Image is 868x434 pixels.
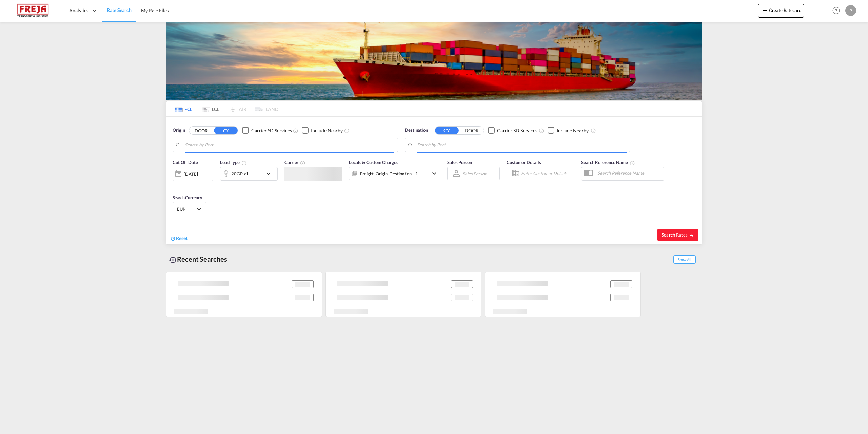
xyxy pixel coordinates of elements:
div: [DATE] [184,171,198,177]
span: My Rate Files [141,7,169,13]
div: 20GP x1 [231,169,249,178]
span: Customer Details [507,159,541,165]
md-checkbox: Checkbox No Ink [488,127,537,134]
span: Search Currency [173,195,202,200]
md-icon: Unchecked: Ignores neighbouring ports when fetching rates.Checked : Includes neighbouring ports w... [591,128,596,133]
md-icon: Unchecked: Ignores neighbouring ports when fetching rates.Checked : Includes neighbouring ports w... [344,128,350,133]
img: LCL+%26+FCL+BACKGROUND.png [166,22,702,100]
md-datepicker: Select [173,180,178,189]
div: Recent Searches [166,251,230,267]
input: Enter Customer Details [521,168,572,178]
md-checkbox: Checkbox No Ink [242,127,292,134]
button: CY [435,127,459,134]
div: Carrier SD Services [251,127,292,134]
span: Destination [405,127,428,134]
md-icon: The selected Trucker/Carrierwill be displayed in the rate results If the rates are from another f... [300,160,305,166]
span: Analytics [69,7,88,14]
div: 20GP x1icon-chevron-down [220,167,278,181]
span: Locals & Custom Charges [349,159,398,165]
span: Reset [176,235,188,241]
md-checkbox: Checkbox No Ink [548,127,589,134]
md-icon: icon-arrow-right [689,233,694,238]
span: Sales Person [447,159,472,165]
span: Load Type [220,159,247,165]
div: P [845,5,856,16]
span: Show All [673,255,696,264]
button: DOOR [189,127,213,134]
button: Search Ratesicon-arrow-right [657,229,698,241]
md-icon: icon-refresh [170,235,176,242]
span: Cut Off Date [173,159,198,165]
md-icon: icon-information-outline [241,160,247,166]
md-checkbox: Checkbox No Ink [302,127,343,134]
md-pagination-wrapper: Use the left and right arrow keys to navigate between tabs [170,101,278,116]
div: Freight Origin Destination Factory Stuffingicon-chevron-down [349,167,440,180]
md-icon: icon-chevron-down [430,169,438,177]
md-icon: icon-backup-restore [169,256,177,264]
input: Search by Port [417,140,627,150]
div: icon-refreshReset [170,235,188,242]
span: EUR [177,206,196,212]
md-icon: icon-chevron-down [264,170,276,178]
md-tab-item: LCL [197,101,224,116]
md-icon: icon-plus 400-fg [761,6,769,14]
span: Search Rates [662,232,694,238]
button: CY [214,127,238,134]
input: Search by Port [185,140,394,150]
span: Carrier [284,159,305,165]
div: [DATE] [173,167,213,181]
img: 586607c025bf11f083711d99603023e7.png [10,3,56,18]
span: Help [830,5,842,16]
md-select: Sales Person [462,169,488,178]
input: Search Reference Name [594,168,664,178]
button: DOOR [460,127,484,134]
span: Origin [173,127,185,134]
md-icon: Unchecked: Search for CY (Container Yard) services for all selected carriers.Checked : Search for... [293,128,298,133]
md-icon: Unchecked: Search for CY (Container Yard) services for all selected carriers.Checked : Search for... [539,128,544,133]
span: Search Reference Name [581,159,635,165]
md-icon: Your search will be saved by the below given name [630,160,635,166]
div: Include Nearby [311,127,343,134]
div: Include Nearby [557,127,589,134]
md-select: Select Currency: € EUREuro [176,204,203,214]
div: Origin DOOR CY Checkbox No InkUnchecked: Search for CY (Container Yard) services for all selected... [166,117,702,244]
div: Help [830,5,845,17]
div: Freight Origin Destination Factory Stuffing [360,169,418,178]
div: Carrier SD Services [497,127,537,134]
md-tab-item: FCL [170,101,197,116]
span: Rate Search [107,7,132,13]
button: icon-plus 400-fgCreate Ratecard [758,4,804,18]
